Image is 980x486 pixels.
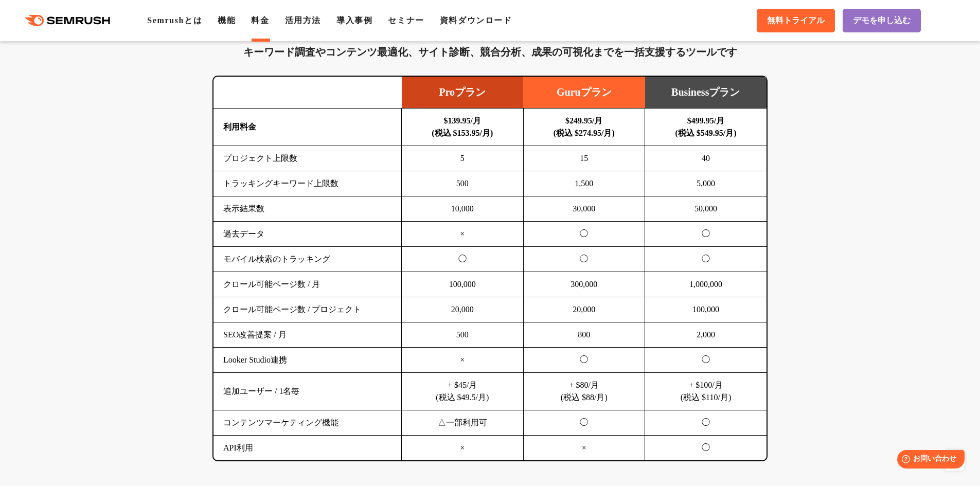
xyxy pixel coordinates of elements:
a: 活用方法 [285,16,321,25]
td: + $100/月 (税込 $110/月) [645,373,767,410]
td: 1,500 [523,171,645,196]
td: ◯ [523,348,645,373]
td: 500 [402,171,524,196]
td: SEO改善提案 / 月 [213,322,402,348]
td: ◯ [523,410,645,436]
td: コンテンツマーケティング機能 [213,410,402,436]
div: キーワード調査やコンテンツ最適化、サイト診断、競合分析、成果の可視化までを一括支援するツールです [212,44,768,60]
td: 500 [402,322,524,348]
td: 100,000 [402,272,524,297]
td: 過去データ [213,222,402,247]
iframe: Help widget launcher [888,446,969,475]
td: API利用 [213,436,402,461]
td: 20,000 [523,297,645,322]
b: $139.95/月 (税込 $153.95/月) [432,116,493,137]
td: 30,000 [523,196,645,222]
td: × [402,436,524,461]
td: Guruプラン [523,77,645,109]
td: プロジェクト上限数 [213,146,402,171]
td: Looker Studio連携 [213,348,402,373]
td: 800 [523,322,645,348]
td: ◯ [645,410,767,436]
td: 20,000 [402,297,524,322]
td: ◯ [645,247,767,272]
td: 50,000 [645,196,767,222]
a: 無料トライアル [757,9,835,32]
td: クロール可能ページ数 / 月 [213,272,402,297]
td: ◯ [523,247,645,272]
span: デモを申し込む [853,15,911,26]
td: × [523,436,645,461]
td: × [402,222,524,247]
td: 5,000 [645,171,767,196]
a: Semrushとは [147,16,202,25]
a: 料金 [251,16,269,25]
td: 1,000,000 [645,272,767,297]
b: 利用料金 [223,122,256,131]
td: 15 [523,146,645,171]
td: + $45/月 (税込 $49.5/月) [402,373,524,410]
td: 300,000 [523,272,645,297]
td: 5 [402,146,524,171]
td: △一部利用可 [402,410,524,436]
b: $249.95/月 (税込 $274.95/月) [554,116,615,137]
td: 追加ユーザー / 1名毎 [213,373,402,410]
td: 表示結果数 [213,196,402,222]
td: 100,000 [645,297,767,322]
td: ◯ [645,348,767,373]
td: ◯ [402,247,524,272]
td: トラッキングキーワード上限数 [213,171,402,196]
td: × [402,348,524,373]
b: $499.95/月 (税込 $549.95/月) [675,116,736,137]
td: ◯ [645,436,767,461]
a: デモを申し込む [843,9,921,32]
td: ◯ [645,222,767,247]
a: 導入事例 [336,16,372,25]
a: セミナー [388,16,424,25]
td: 10,000 [402,196,524,222]
td: モバイル検索のトラッキング [213,247,402,272]
a: 機能 [218,16,236,25]
td: ◯ [523,222,645,247]
span: 無料トライアル [767,15,825,26]
td: クロール可能ページ数 / プロジェクト [213,297,402,322]
td: Proプラン [402,77,524,109]
td: 2,000 [645,322,767,348]
a: 資料ダウンロード [440,16,512,25]
td: 40 [645,146,767,171]
td: + $80/月 (税込 $88/月) [523,373,645,410]
td: Businessプラン [645,77,767,109]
